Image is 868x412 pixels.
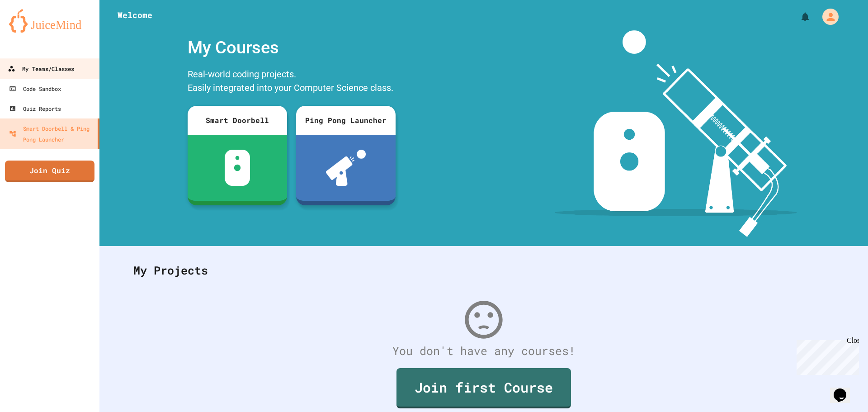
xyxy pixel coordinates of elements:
[8,63,74,75] div: My Teams/Classes
[124,342,843,360] div: You don't have any courses!
[396,368,571,408] a: Join first Course
[9,123,94,145] div: Smart Doorbell & Ping Pong Launcher
[124,253,843,288] div: My Projects
[4,4,62,57] div: Chat with us now!Close
[326,150,366,186] img: ppl-with-ball.png
[783,9,813,24] div: My Notifications
[793,336,859,375] iframe: chat widget
[183,30,400,65] div: My Courses
[9,9,90,33] img: logo-orange.svg
[296,106,396,135] div: Ping Pong Launcher
[813,6,841,27] div: My Account
[5,161,94,182] a: Join Quiz
[9,83,61,94] div: Code Sandbox
[225,150,250,186] img: sdb-white.svg
[183,65,400,99] div: Real-world coding projects. Easily integrated into your Computer Science class.
[555,30,797,237] img: banner-image-my-projects.png
[9,103,61,114] div: Quiz Reports
[188,106,287,135] div: Smart Doorbell
[830,376,859,403] iframe: chat widget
